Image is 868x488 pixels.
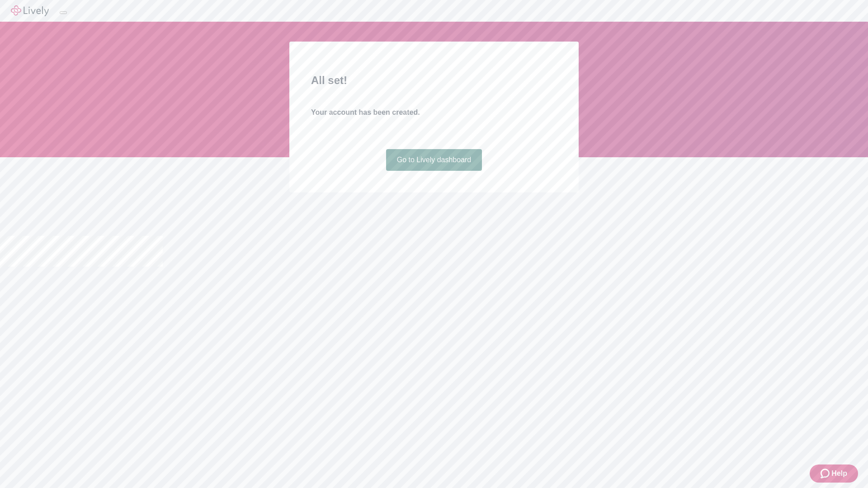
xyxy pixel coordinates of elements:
[821,468,831,479] svg: Zendesk support icon
[386,149,482,171] a: Go to Lively dashboard
[311,107,557,118] h4: Your account has been created.
[11,5,49,16] img: Lively
[60,11,67,14] button: Log out
[831,468,847,479] span: Help
[311,72,557,89] h2: All set!
[810,465,858,483] button: Zendesk support iconHelp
